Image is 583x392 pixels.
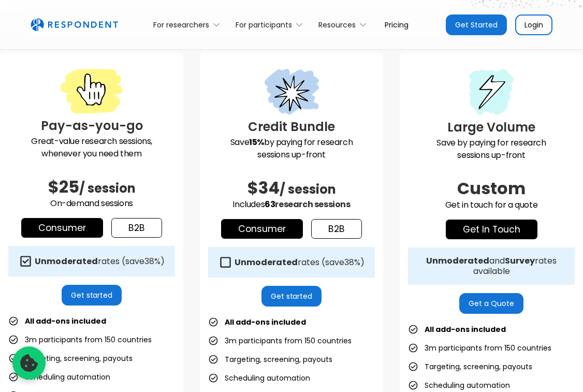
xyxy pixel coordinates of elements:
span: / session [280,181,336,198]
li: Scheduling automation [208,371,310,385]
p: Save by paying for research sessions up-front [408,137,575,162]
div: For researchers [153,20,209,30]
strong: 15% [249,136,264,148]
a: Get a Quote [459,293,523,314]
a: Consumer [221,219,303,239]
img: Untitled UI logotext [31,18,118,32]
h3: Credit Bundle [208,118,375,136]
strong: All add-ons included [25,316,106,326]
p: Great-value research sessions, whenever you need them [8,135,175,160]
div: For participants [230,12,313,37]
li: Targeting, screening, payouts [408,359,532,374]
h3: Pay-as-you-go [8,117,175,135]
div: rates (save ) [35,256,165,267]
a: Get started [62,285,122,306]
span: $25 [48,175,79,198]
a: get in touch [446,220,537,239]
h3: Large Volume [408,118,575,137]
li: Targeting, screening, payouts [208,352,332,367]
span: / session [79,180,136,197]
li: 3m participants from 150 countries [208,333,352,348]
p: Includes [208,198,375,211]
li: 3m participants from 150 countries [408,341,551,355]
li: Targeting, screening, payouts [8,351,133,366]
a: Get started [261,286,322,307]
a: Login [515,14,552,35]
p: Save by paying for research sessions up-front [208,136,375,161]
div: Resources [313,12,376,37]
strong: Unmoderated [35,255,98,267]
span: research sessions [275,198,350,210]
span: 63 [265,198,275,210]
a: Consumer [21,218,103,238]
strong: All add-ons included [425,324,506,335]
p: Get in touch for a quote [408,199,575,211]
a: Get Started [446,14,507,35]
div: and rates available [408,256,575,277]
strong: Unmoderated [235,256,298,268]
strong: Unmoderated [426,255,489,267]
div: For participants [236,20,292,30]
li: 3m participants from 150 countries [8,332,152,347]
a: Pricing [376,12,417,37]
a: b2b [111,218,162,238]
p: On-demand sessions [8,197,175,210]
span: Custom [457,177,526,200]
div: For researchers [148,12,230,37]
span: 38% [344,256,360,268]
span: $34 [247,176,280,199]
li: Scheduling automation [8,370,110,384]
strong: Survey [505,255,535,267]
strong: All add-ons included [225,317,306,327]
div: rates (save ) [235,257,365,268]
span: 38% [144,255,161,267]
div: Resources [318,20,356,30]
a: home [31,18,118,32]
a: b2b [311,219,362,239]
